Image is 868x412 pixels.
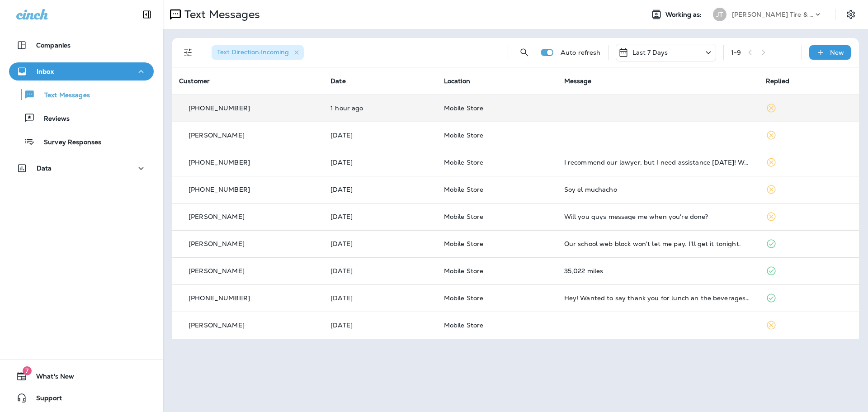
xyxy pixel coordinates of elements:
p: Aug 21, 2025 07:41 AM [330,322,429,329]
p: Survey Responses [35,138,101,147]
p: [PHONE_NUMBER] [189,294,250,302]
span: Message [564,77,592,85]
span: Customer [179,77,210,85]
p: [PHONE_NUMBER] [189,159,250,166]
div: Hey! Wanted to say thank you for lunch an the beverages! Appreciate it! [564,294,751,302]
div: I recommend our lawyer, but I need assistance today! We live in Michigan! We need to get there, p... [564,159,751,166]
button: Reviews [9,109,154,128]
span: Date [330,77,346,85]
p: [PERSON_NAME] Tire & Auto [732,11,813,18]
p: [PHONE_NUMBER] [189,104,250,112]
p: [PERSON_NAME] [189,213,245,220]
p: [PERSON_NAME] [189,267,245,275]
p: Aug 26, 2025 06:42 PM [330,159,429,166]
button: Companies [9,36,154,54]
button: Survey Responses [9,132,154,151]
p: Aug 26, 2025 10:19 AM [330,213,429,220]
span: Mobile Store [444,294,484,302]
div: 1 - 9 [731,49,741,56]
button: Support [9,389,154,407]
button: Text Messages [9,85,154,104]
p: Aug 26, 2025 03:51 PM [330,186,429,193]
p: Aug 22, 2025 11:31 AM [330,267,429,275]
button: Search Messages [515,43,533,62]
p: Auto refresh [561,49,601,56]
span: Mobile Store [444,131,484,139]
p: Text Messages [35,91,90,100]
div: Soy el muchacho [564,186,751,193]
button: Collapse Sidebar [134,5,160,24]
button: 7What's New [9,367,154,385]
p: Companies [36,42,71,49]
button: Filters [179,43,197,62]
p: New [830,49,844,56]
div: Text Direction:Incoming [212,45,304,60]
span: Mobile Store [444,267,484,275]
div: 35,022 miles [564,267,751,275]
span: Support [27,394,62,405]
span: What's New [27,373,74,384]
p: Reviews [35,115,70,123]
span: Mobile Store [444,213,484,221]
div: Our school web block won't let me pay. I'll get it tonight. [564,240,751,247]
span: Mobile Store [444,185,484,194]
p: [PERSON_NAME] [189,240,245,247]
span: Text Direction : Incoming [217,48,289,56]
span: 7 [23,366,32,375]
p: [PERSON_NAME] [189,322,245,329]
span: Replied [766,77,789,85]
p: Data [37,165,52,172]
p: Aug 21, 2025 02:25 PM [330,294,429,302]
span: Mobile Store [444,104,484,112]
span: Mobile Store [444,158,484,166]
span: Mobile Store [444,321,484,329]
span: Location [444,77,470,85]
button: Inbox [9,62,154,81]
p: Text Messages [181,8,260,21]
div: JT [713,8,726,21]
button: Data [9,159,154,177]
button: Settings [843,6,859,23]
p: Aug 25, 2025 02:32 PM [330,240,429,247]
span: Mobile Store [444,240,484,248]
span: Working as: [665,11,704,19]
p: [PHONE_NUMBER] [189,186,250,193]
p: Aug 28, 2025 08:28 AM [330,104,429,112]
p: Aug 27, 2025 08:21 AM [330,132,429,139]
p: Last 7 Days [632,49,668,56]
p: Inbox [37,68,54,75]
div: Will you guys message me when you're done? [564,213,751,220]
p: [PERSON_NAME] [189,132,245,139]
